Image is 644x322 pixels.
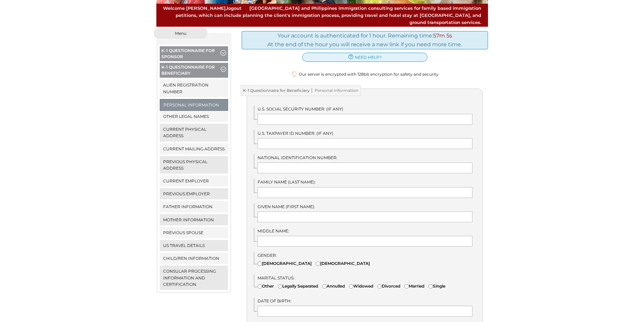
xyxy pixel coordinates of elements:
label: [DEMOGRAPHIC_DATA] [316,260,370,267]
button: K-1 Questionnaire for Beneficiary [160,63,228,79]
input: Widowed [349,284,353,289]
input: Married [404,284,409,289]
a: Previous Employer [160,188,228,199]
a: Child/ren Information [160,253,228,264]
label: Legally Separated [278,283,318,289]
label: Widowed [349,283,373,289]
span: Welcome [PERSON_NAME], [163,5,242,12]
label: Single [428,283,445,289]
span: Marital Status: [258,275,294,280]
a: Current Employer [160,175,228,187]
span: U.S. Social Security Number: (if any) [258,106,343,112]
span: Our server is encrypted with 128bit encryption for safety and security [299,71,439,77]
span: Family Name (Last Name): [258,179,316,184]
input: Divorced [377,284,382,289]
label: [DEMOGRAPHIC_DATA] [258,260,312,267]
label: Divorced [377,283,400,289]
span: 57m 5s [433,32,452,39]
a: US Travel Details [160,240,228,251]
a: Previous Physical Address [160,156,228,174]
button: Menu [154,28,208,39]
span: need help? [355,54,382,60]
label: Married [404,283,424,289]
input: [DEMOGRAPHIC_DATA] [316,262,320,266]
input: Annulled [322,284,327,289]
input: Legally Separated [278,284,282,289]
a: Father Information [160,201,228,212]
h3: K-1 Questionnaire for Beneficiary [241,85,361,96]
span: U.S. Taxpayer ID Number: (if any) [258,131,333,136]
span: Date of Birth: [258,298,291,303]
input: Other [258,284,262,289]
span: National Identification Number: [258,155,337,160]
span: Menu [175,31,186,35]
label: Other [258,283,274,289]
a: Previous Spouse [160,227,228,238]
a: Other Legal Names [160,111,228,122]
span: Middle Name: [258,228,289,233]
input: [DEMOGRAPHIC_DATA] [258,262,262,266]
span: Given Name (First Name): [258,204,315,209]
a: logout [227,5,242,11]
a: need help? [302,53,427,62]
div: Your account is authenticated for 1 hour. Remaining time: At the end of the hour you will receive... [242,31,488,49]
a: Personal Information [160,99,228,110]
span: Gender: [258,253,277,258]
a: Mother Information [160,214,228,225]
a: Current Physical Address [160,124,228,141]
span: Personal Information [310,88,358,93]
input: Single [428,284,433,289]
button: K-1 Questionnaire for Sponsor [160,46,228,63]
a: Alien Registration Number [160,79,228,97]
span: [GEOGRAPHIC_DATA] and Philippines immigration consulting services for family based immigration pe... [163,5,481,26]
a: Consular Processing Information and Certification [160,266,228,290]
a: Current Mailing Address [160,143,228,154]
label: Annulled [322,283,345,289]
